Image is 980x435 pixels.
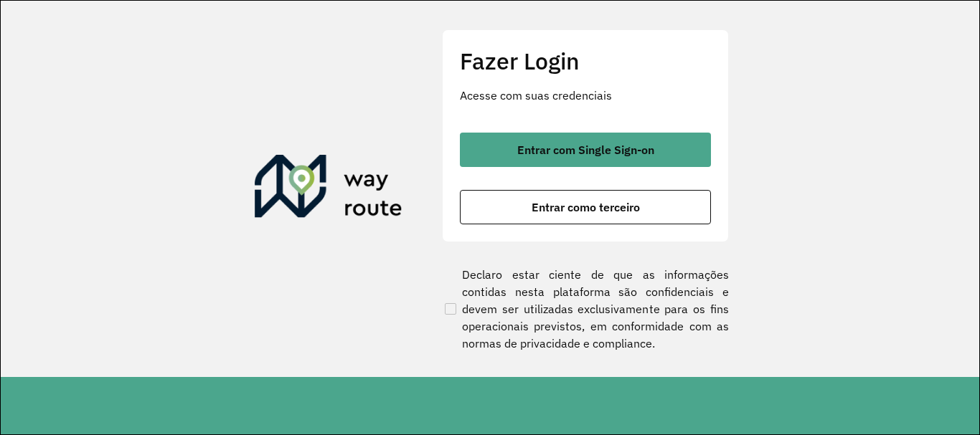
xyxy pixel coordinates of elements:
span: Entrar com Single Sign-on [517,144,654,156]
img: Roteirizador AmbevTech [255,155,402,224]
span: Entrar como terceiro [532,201,640,213]
p: Acesse com suas credenciais [460,87,711,104]
label: Declaro estar ciente de que as informações contidas nesta plataforma são confidenciais e devem se... [442,266,729,352]
h2: Fazer Login [460,47,711,75]
button: button [460,133,711,167]
button: button [460,190,711,224]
